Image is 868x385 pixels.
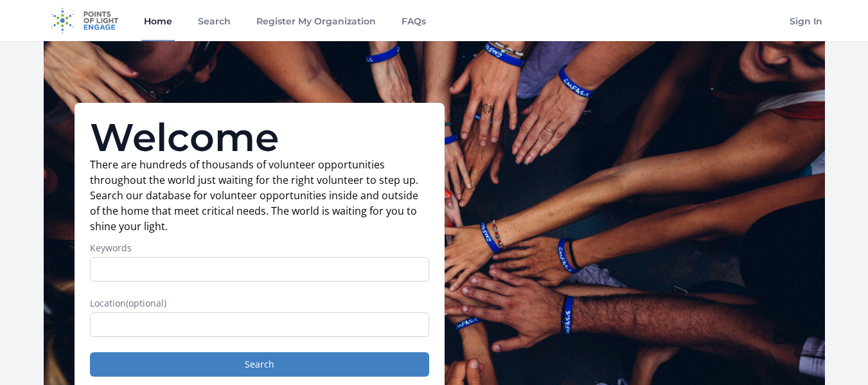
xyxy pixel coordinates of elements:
[90,352,429,377] button: Search
[90,242,429,255] label: Keywords
[90,157,429,234] p: There are hundreds of thousands of volunteer opportunities throughout the world just waiting for ...
[126,297,166,309] span: (optional)
[90,118,429,157] h1: Welcome
[90,297,429,310] label: Location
